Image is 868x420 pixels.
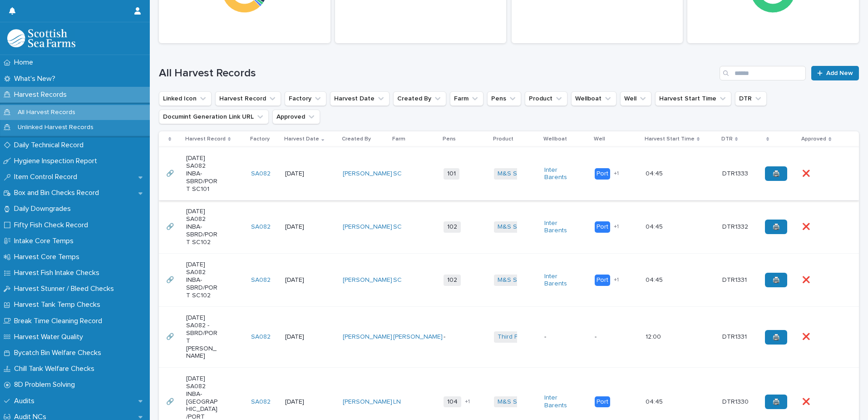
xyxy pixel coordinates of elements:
p: Harvest Fish Intake Checks [10,269,107,277]
p: Home [10,58,40,67]
p: DTR1330 [722,396,750,406]
p: Harvest Record [185,134,226,144]
p: DTR1333 [722,168,750,178]
p: All Harvest Records [10,109,83,116]
a: [PERSON_NAME] [343,276,392,284]
span: + 1 [465,399,470,405]
a: 🖨️ [765,273,787,287]
a: M&S Select [498,276,532,284]
span: 101 [444,168,459,180]
div: Port [595,396,610,408]
p: 8D Problem Solving [10,380,82,389]
a: [PERSON_NAME] [343,170,392,178]
p: Wellboat [543,134,567,144]
p: [DATE] [285,223,317,231]
p: 🔗 [166,275,176,284]
a: SC [393,223,402,231]
a: 🖨️ [765,166,787,181]
p: - [595,333,627,341]
p: Harvest Start Time [645,134,695,144]
button: Harvest Date [330,91,390,106]
tr: 🔗🔗 [DATE] SA082 INBA-SBRD/PORT SC102SA082 [DATE][PERSON_NAME] SC 102M&S Select Inter Barents Port... [159,200,859,254]
p: 🔗 [166,221,176,231]
span: 🖨️ [772,399,780,405]
button: Harvest Start Time [655,91,731,106]
button: Pens [487,91,521,106]
p: Factory [250,134,270,144]
button: Documint Generation Link URL [159,110,269,124]
p: Farm [392,134,405,144]
p: Harvest Core Temps [10,253,87,261]
p: ❌ [802,168,812,178]
a: SA082 [251,170,271,178]
a: [PERSON_NAME] [343,333,392,341]
p: [DATE] SA082 INBA-SBRD/PORT SC102 [186,261,218,299]
p: Hygiene Inspection Report [10,157,104,165]
a: SC [393,276,402,284]
button: Linked Icon [159,91,212,106]
p: [DATE] SA082 -SBRD/PORT [PERSON_NAME] [186,314,218,360]
p: Approved [801,134,826,144]
p: Chill Tank Welfare Checks [10,365,102,373]
p: [DATE] [285,170,317,178]
p: 🔗 [166,168,176,178]
a: [PERSON_NAME] [343,398,392,406]
a: SA082 [251,398,271,406]
p: 04:45 [646,396,665,406]
button: Farm [450,91,483,106]
p: DTR1332 [722,221,750,231]
p: [DATE] [285,333,317,341]
a: 🖨️ [765,220,787,234]
a: Add New [811,66,859,80]
button: Approved [272,110,320,124]
p: [DATE] SA082 INBA-SBRD/PORT SC101 [186,155,218,193]
p: DTR1331 [722,331,749,341]
p: 🔗 [166,331,176,341]
button: DTR [735,91,767,106]
span: 🖨️ [772,224,780,230]
button: Product [525,91,567,106]
p: Harvest Water Quality [10,333,90,341]
span: 🖨️ [772,277,780,283]
p: ❌ [802,221,812,231]
span: + 1 [614,277,619,283]
p: - [444,333,476,341]
a: Inter Barents [544,273,577,288]
a: [PERSON_NAME] [393,333,443,341]
p: Product [493,134,513,144]
p: Box and Bin Checks Record [10,189,106,197]
button: Factory [285,91,326,106]
div: Port [595,168,610,180]
a: [PERSON_NAME] [343,223,392,231]
span: 🖨️ [772,334,780,340]
p: [DATE] SA082 INBA-SBRD/PORT SC102 [186,208,218,246]
a: M&S Select [498,170,532,178]
a: LN [393,398,401,406]
a: Inter Barents [544,394,577,410]
p: Harvest Stunner / Bleed Checks [10,285,121,293]
input: Search [720,66,806,80]
p: Pens [443,134,456,144]
p: Harvest Records [10,90,74,99]
div: Port [595,275,610,286]
p: 04:45 [646,168,665,178]
a: Inter Barents [544,220,577,235]
p: Unlinked Harvest Records [10,124,101,131]
p: Harvest Tank Temp Checks [10,300,108,309]
a: SA082 [251,276,271,284]
div: Port [595,221,610,233]
span: + 1 [614,171,619,176]
a: Inter Barents [544,166,577,182]
a: 🖨️ [765,395,787,409]
p: ❌ [802,396,812,406]
p: Fifty Fish Check Record [10,221,95,230]
a: SA082 [251,223,271,231]
p: What's New? [10,75,63,83]
span: 🖨️ [772,170,780,177]
p: Well [594,134,605,144]
p: Created By [342,134,371,144]
p: 🔗 [166,396,176,406]
img: mMrefqRFQpe26GRNOUkG [7,29,75,47]
p: - [544,333,577,341]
